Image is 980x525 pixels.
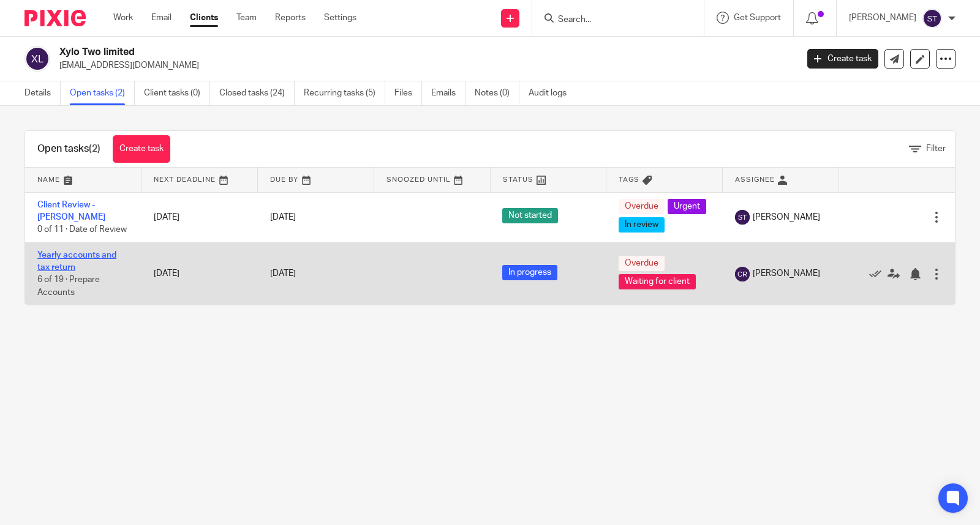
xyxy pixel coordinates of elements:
span: Urgent [668,199,706,214]
a: Emails [431,81,466,105]
a: Yearly accounts and tax return [37,251,116,272]
a: Recurring tasks (5) [304,81,385,105]
a: Details [24,81,61,105]
a: Email [151,12,171,24]
span: [PERSON_NAME] [753,211,820,223]
img: svg%3E [24,46,50,72]
a: Create task [807,49,878,69]
td: [DATE] [141,242,258,305]
img: svg%3E [735,210,750,225]
span: Get Support [734,13,781,22]
a: Files [394,81,422,105]
span: In progress [502,265,557,280]
span: [PERSON_NAME] [753,267,820,280]
img: svg%3E [922,9,942,28]
h2: Xylo Two limited [59,46,643,59]
a: Audit logs [529,81,576,105]
a: Open tasks (2) [70,81,135,105]
span: Waiting for client [619,274,696,289]
span: Status [503,176,533,183]
a: Work [113,12,133,24]
img: Pixie [24,10,86,26]
p: [PERSON_NAME] [849,12,916,24]
span: 0 of 11 · Date of Review [37,225,127,234]
span: In review [619,217,665,233]
a: Clients [190,12,218,24]
a: Settings [324,12,356,24]
p: [EMAIL_ADDRESS][DOMAIN_NAME] [59,59,789,72]
span: 6 of 19 · Prepare Accounts [37,276,100,297]
span: Overdue [619,199,665,214]
a: Reports [275,12,306,24]
span: Filter [926,144,946,153]
a: Client tasks (0) [144,81,210,105]
img: svg%3E [735,267,750,281]
span: Tags [619,176,639,183]
span: [DATE] [270,270,296,278]
h1: Open tasks [37,143,100,155]
a: Closed tasks (24) [219,81,295,105]
span: [DATE] [270,213,296,222]
span: Overdue [619,256,665,271]
a: Notes (0) [475,81,519,105]
a: Client Review - [PERSON_NAME] [37,201,105,222]
span: Not started [502,208,558,223]
td: [DATE] [141,192,258,242]
a: Mark as done [869,267,888,280]
span: Snoozed Until [386,176,451,183]
span: (2) [89,144,100,154]
input: Search [557,15,667,26]
a: Team [236,12,257,24]
a: Create task [113,135,170,163]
